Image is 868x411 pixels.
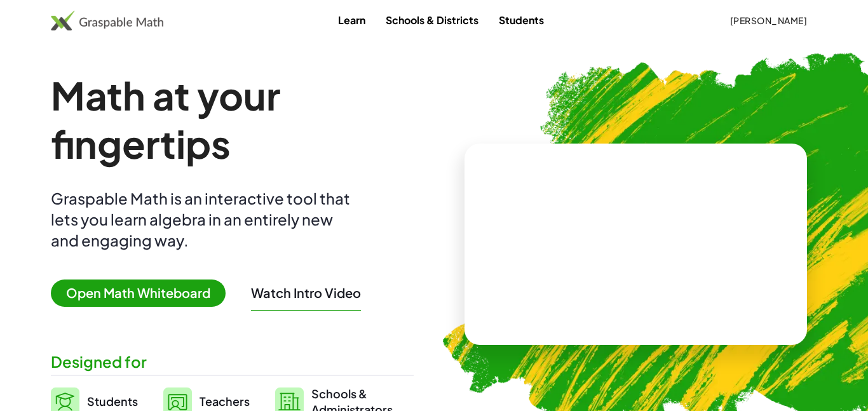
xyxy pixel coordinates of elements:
[51,351,414,372] div: Designed for
[541,197,731,292] video: What is this? This is dynamic math notation. Dynamic math notation plays a central role in how Gr...
[328,8,376,32] a: Learn
[51,188,356,251] div: Graspable Math is an interactive tool that lets you learn algebra in an entirely new and engaging...
[51,71,414,168] h1: Math at your fingertips
[376,8,489,32] a: Schools & Districts
[251,285,361,301] button: Watch Intro Video
[489,8,554,32] a: Students
[51,287,236,300] a: Open Math Whiteboard
[729,15,807,26] span: [PERSON_NAME]
[719,9,817,32] button: [PERSON_NAME]
[200,394,250,408] span: Teachers
[87,394,138,408] span: Students
[51,280,226,307] span: Open Math Whiteboard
